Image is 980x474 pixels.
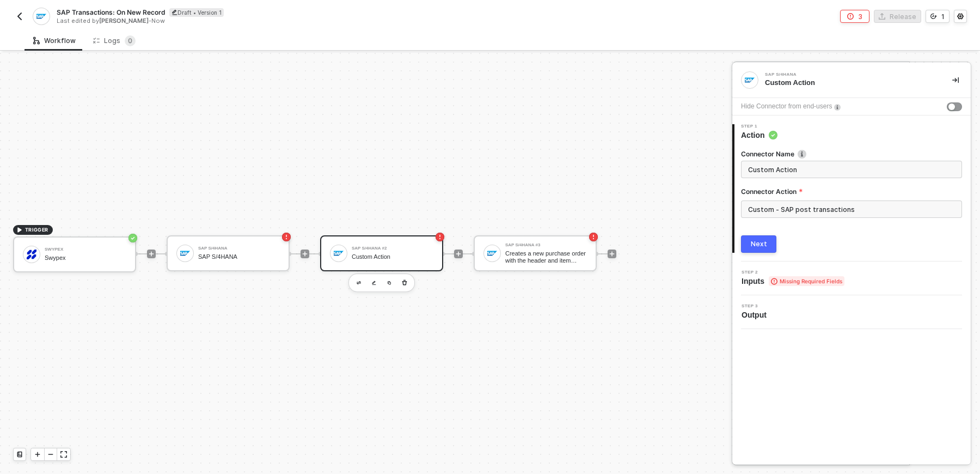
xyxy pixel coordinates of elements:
span: icon-edit [171,9,177,15]
span: icon-error-page [847,13,854,20]
img: integration-icon [36,11,46,21]
span: icon-expand [60,451,67,458]
sup: 0 [125,35,136,46]
img: back [15,12,24,21]
label: Connector Action [741,187,962,196]
div: Step 1Action Connector Nameicon-infoConnector ActionNext [732,124,971,253]
button: 1 [926,10,950,23]
div: Next [751,240,767,248]
span: icon-versioning [930,13,937,20]
div: Custom Action [765,78,935,88]
span: icon-play [34,451,41,458]
button: Next [741,235,776,253]
div: 3 [858,12,862,21]
input: Enter description [748,163,953,175]
span: Step 2 [742,270,844,275]
label: Connector Name [741,149,962,159]
button: Release [874,10,921,23]
span: Missing Required Fields [769,276,844,286]
input: Connector Action [741,200,962,218]
img: icon-info [798,150,806,159]
img: integration-icon [745,75,755,85]
button: back [13,10,26,23]
span: icon-collapse-right [952,77,959,83]
span: icon-minus [47,451,54,458]
span: Inputs [742,276,844,287]
div: Hide Connector from end-users [741,101,832,112]
div: Logs [93,35,136,46]
span: Step 3 [742,304,771,308]
span: Action [741,130,777,141]
span: Step 1 [741,124,777,129]
button: 3 [840,10,869,23]
div: Last edited by - Now [57,17,489,25]
img: icon-info [834,104,841,111]
div: Draft • Version 1 [169,8,224,17]
div: 1 [941,12,945,21]
div: Step 2Inputs Missing Required Fields [732,270,971,287]
span: Output [742,309,771,320]
div: SAP S/4HANA [765,72,928,77]
span: icon-settings [957,13,964,20]
span: [PERSON_NAME] [99,17,149,25]
div: Workflow [33,37,76,45]
span: SAP Transactions: On New Record [57,8,165,17]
